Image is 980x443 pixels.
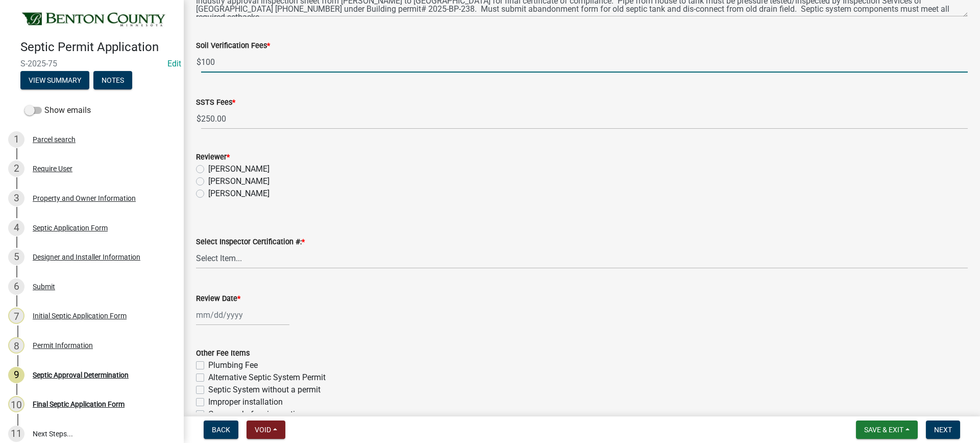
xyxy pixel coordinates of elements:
div: 3 [8,190,24,206]
a: Edit [167,59,181,68]
span: Back [212,426,230,434]
button: Back [204,421,238,439]
span: $ [196,108,202,129]
label: Plumbing Fee [208,359,258,371]
div: Permit Information [33,342,93,349]
span: Save & Exit [864,426,903,434]
wm-modal-confirm: Edit Application Number [167,59,181,68]
label: Septic System without a permit [208,384,321,396]
button: Next [926,421,960,439]
label: Show emails [24,104,91,116]
wm-modal-confirm: Summary [20,77,89,85]
div: 9 [8,367,24,383]
div: 1 [8,131,24,148]
button: Notes [93,71,132,89]
label: Review Date [196,295,240,302]
div: Initial Septic Application Form [33,312,127,319]
div: 5 [8,249,24,265]
h4: Septic Permit Application [20,40,176,55]
input: mm/dd/yyyy [196,305,289,325]
label: [PERSON_NAME] [208,188,269,200]
div: 2 [8,160,24,177]
div: Final Septic Application Form [33,401,125,408]
img: Benton County, Minnesota [20,11,167,29]
span: Next [934,426,952,434]
label: [PERSON_NAME] [208,175,269,188]
div: Septic Approval Determination [33,371,129,379]
span: $ [196,52,202,73]
div: Property and Owner Information [33,195,136,202]
div: Require User [33,165,72,172]
button: Void [247,421,285,439]
label: SSTS Fees [196,99,235,106]
div: 6 [8,278,24,295]
label: Reviewer [196,154,230,161]
span: S-2025-75 [20,59,163,68]
label: Other Fee Items [196,350,250,357]
label: Improper installation [208,396,283,408]
div: 10 [8,396,24,412]
div: 7 [8,308,24,324]
label: [PERSON_NAME] [208,163,269,175]
div: Septic Application Form [33,224,108,231]
label: Alternative Septic System Permit [208,371,326,384]
div: Submit [33,283,55,290]
button: View Summary [20,71,89,89]
div: 11 [8,426,24,442]
label: Soil Verification Fees [196,42,270,50]
div: 4 [8,220,24,236]
div: Designer and Installer Information [33,253,140,261]
span: Void [255,426,271,434]
label: Select Inspector Certification #: [196,239,305,246]
div: Parcel search [33,136,76,143]
wm-modal-confirm: Notes [93,77,132,85]
label: Cover up before inspection [208,408,304,421]
div: 8 [8,337,24,354]
button: Save & Exit [856,421,918,439]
